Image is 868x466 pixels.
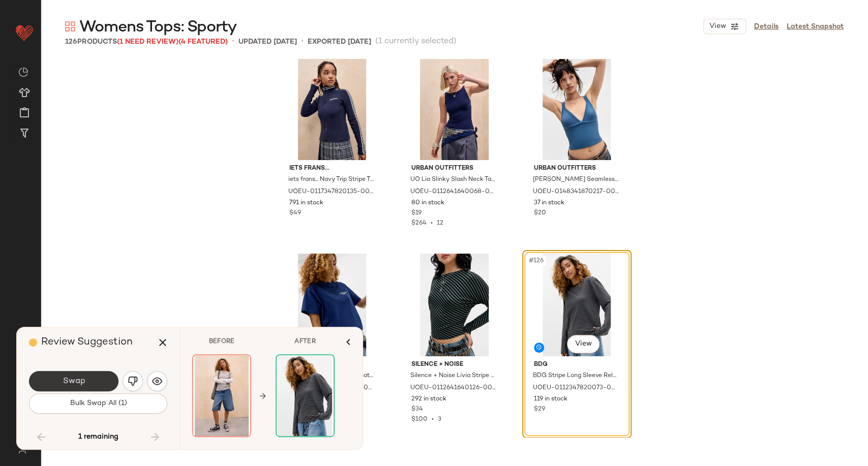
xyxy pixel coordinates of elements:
span: UOEU-0112641640068-000-041 [410,188,496,197]
span: Womens Tops: Sporty [79,17,236,38]
p: Exported [DATE] [308,37,371,47]
span: iets frans... Navy Trip Stripe Track Top - Navy M at Urban Outfitters [288,175,374,184]
button: Bulk Swap All (1) [29,393,167,414]
span: $264 [411,220,427,227]
span: UOEU-0112347820073-000-004 [533,384,619,393]
span: • [427,220,437,227]
span: 12 [437,220,443,227]
span: 37 in stock [534,199,564,208]
button: View [703,19,746,34]
img: svg%3e [18,67,28,77]
span: UO Lia Slinky Slash Neck Tank Top - Navy XL at Urban Outfitters [410,175,496,184]
span: $34 [411,405,423,414]
span: • [428,416,438,423]
span: UOEU-0112641640126-000-036 [410,384,496,393]
span: View [575,340,592,348]
span: [PERSON_NAME] Seamless Cut Out Top - Blue M at Urban Outfitters [533,175,619,184]
span: Bulk Swap All (1) [69,399,127,408]
a: Details [754,21,779,32]
img: 0180621400364_010_a2 [193,355,250,436]
img: svg%3e [12,446,32,454]
span: Silence + Noise [411,360,497,369]
span: (1 currently selected) [375,36,457,48]
img: 0112641640126_036_a2 [403,254,505,356]
img: svg%3e [128,376,138,386]
div: Products [65,37,228,47]
img: heart_red.DM2ytmEG.svg [14,22,35,43]
span: $100 [411,416,428,423]
span: #126 [528,256,546,266]
span: $49 [289,209,301,218]
span: • [301,36,304,48]
span: Review Suggestion [41,337,133,348]
img: 0180621400373_040_a2 [281,254,383,356]
span: $19 [411,209,422,218]
span: AFTER [276,337,335,347]
span: View [709,22,726,30]
span: 1 remaining [78,432,118,442]
span: 292 in stock [411,395,446,404]
span: iets frans... [289,164,375,173]
span: Urban Outfitters [411,164,497,173]
span: 80 in stock [411,199,444,208]
span: Urban Outfitters [534,164,620,173]
img: svg%3e [152,376,162,386]
span: Swap [62,377,85,386]
span: 791 in stock [289,199,323,208]
button: View [567,335,600,353]
span: UOEU-0117347820135-000-041 [288,188,374,197]
span: 3 [438,416,441,423]
span: BEFORE [192,337,251,347]
span: UOEU-0148341870217-001-040 [533,188,619,197]
button: Swap [29,371,118,391]
span: (1 Need Review) [117,38,178,46]
span: • [232,36,234,48]
a: Latest Snapshot [787,21,844,32]
span: BDG Stripe Long Sleeve Relaxed T-Shirt - Grey S at Urban Outfitters [533,371,619,381]
img: 0112347820073_004_a2 [277,355,334,436]
span: Silence + Noise Livia Stripe Off-Shoulder T-Shirt - Khaki M at Urban Outfitters [410,371,496,381]
span: (4 Featured) [178,38,228,46]
p: updated [DATE] [238,37,297,47]
img: 0112347820073_004_a2 [526,254,628,356]
img: svg%3e [65,21,75,32]
span: $20 [534,209,546,218]
span: 126 [65,38,77,46]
